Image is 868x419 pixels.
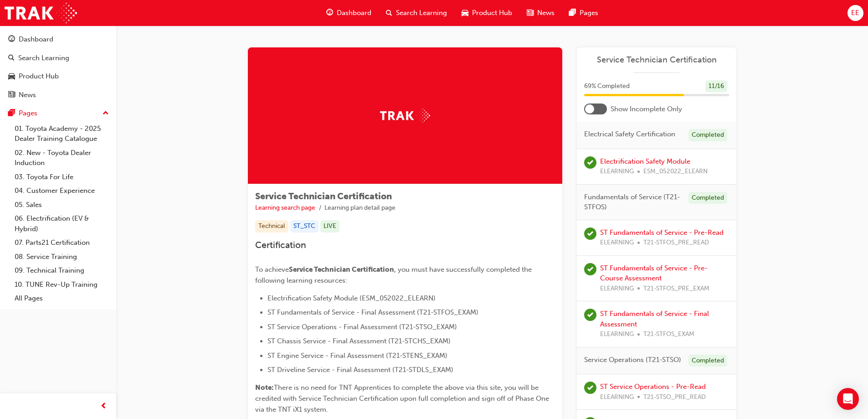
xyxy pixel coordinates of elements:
[584,309,596,321] span: learningRecordVerb_COMPLETE-icon
[11,198,113,212] a: 05. Sales
[4,87,113,103] a: News
[11,236,113,250] a: 07. Parts21 Certification
[255,191,392,202] span: Service Technician Certification
[643,329,694,340] span: T21-STFOS_EXAM
[18,53,69,63] div: Search Learning
[19,108,37,119] div: Pages
[584,55,729,65] a: Service Technician Certification
[847,5,863,21] button: EE
[600,392,634,403] span: ELEARNING
[600,284,634,294] span: ELEARNING
[379,4,454,22] a: search-iconSearch Learning
[289,265,394,274] span: Service Technician Certification
[19,34,53,45] div: Dashboard
[396,8,447,18] span: Search Learning
[600,310,709,328] a: ST Fundamentals of Service - Final Assessment
[255,240,306,250] span: Certification
[11,250,113,264] a: 08. Service Training
[103,108,109,119] span: up-icon
[569,7,576,19] span: pages-icon
[454,4,519,22] a: car-iconProduct Hub
[600,228,724,237] a: ST Fundamentals of Service - Pre-Read
[462,7,468,19] span: car-icon
[11,212,113,236] a: 06. Electrification (EV & Hybrid)
[688,192,727,204] div: Completed
[326,7,333,19] span: guage-icon
[688,355,727,367] div: Completed
[600,329,634,340] span: ELEARNING
[600,166,634,177] span: ELEARNING
[705,80,727,93] div: 11 / 16
[11,278,113,292] a: 10. TUNE Rev-Up Training
[380,109,430,123] img: Trak
[4,50,113,67] a: Search Learning
[11,291,113,305] a: All Pages
[319,4,379,22] a: guage-iconDashboard
[8,36,15,44] span: guage-icon
[11,264,113,278] a: 09. Technical Training
[255,383,551,414] span: There is no need for TNT Apprentices to complete the above via this site, you will be credited wi...
[267,352,447,360] span: ST Engine Service - Final Assessment (T21-STENS_EXAM)
[584,156,596,169] span: learningRecordVerb_COMPLETE-icon
[255,265,289,274] span: To achieve
[290,220,318,233] div: ST_STC
[584,81,630,92] span: 69 % Completed
[320,220,339,233] div: LIVE
[267,308,478,316] span: ST Fundamentals of Service - Final Assessment (T21-STFOS_EXAM)
[8,72,15,81] span: car-icon
[255,383,274,392] span: Note:
[19,71,59,82] div: Product Hub
[584,228,596,240] span: learningRecordVerb_COMPLETE-icon
[584,192,681,212] span: Fundamentals of Service (T21-STFOS)
[643,284,709,294] span: T21-STFOS_PRE_EXAM
[600,238,634,248] span: ELEARNING
[11,146,113,170] a: 02. New - Toyota Dealer Induction
[255,204,315,212] a: Learning search page
[267,337,451,345] span: ST Chassis Service - Final Assessment (T21-STCHS_EXAM)
[472,8,512,18] span: Product Hub
[580,8,598,18] span: Pages
[584,263,596,275] span: learningRecordVerb_COMPLETE-icon
[600,383,706,391] a: ST Service Operations - Pre-Read
[100,401,107,412] span: prev-icon
[584,355,681,365] span: Service Operations (T21-STSO)
[267,294,436,302] span: Electrification Safety Module (ESM_052022_ELEARN)
[643,392,706,403] span: T21-STSO_PRE_READ
[611,104,682,114] span: Show Incomplete Only
[8,109,15,118] span: pages-icon
[643,166,708,177] span: ESM_052022_ELEARN
[527,7,534,19] span: news-icon
[4,68,113,85] a: Product Hub
[562,4,606,22] a: pages-iconPages
[337,8,371,18] span: Dashboard
[600,157,690,166] a: Electrification Safety Module
[11,122,113,146] a: 01. Toyota Academy - 2025 Dealer Training Catalogue
[584,129,675,140] span: Electrical Safety Certification
[851,8,859,18] span: EE
[584,382,596,394] span: learningRecordVerb_COMPLETE-icon
[11,184,113,198] a: 04. Customer Experience
[324,203,395,213] li: Learning plan detail page
[11,170,113,184] a: 03. Toyota For Life
[5,3,77,23] img: Trak
[688,129,727,141] div: Completed
[837,388,859,410] div: Open Intercom Messenger
[8,54,15,62] span: search-icon
[4,105,113,122] button: Pages
[386,7,392,19] span: search-icon
[4,31,113,48] a: Dashboard
[267,323,457,331] span: ST Service Operations - Final Assessment (T21-STSO_EXAM)
[267,366,453,374] span: ST Driveline Service - Final Assessment (T21-STDLS_EXAM)
[255,265,534,285] span: , you must have successfully completed the following learning resources:
[4,29,113,105] button: DashboardSearch LearningProduct HubNews
[600,264,708,283] a: ST Fundamentals of Service - Pre-Course Assessment
[19,90,36,100] div: News
[8,91,15,99] span: news-icon
[255,220,288,233] div: Technical
[537,8,555,18] span: News
[519,4,562,22] a: news-iconNews
[643,238,709,248] span: T21-STFOS_PRE_READ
